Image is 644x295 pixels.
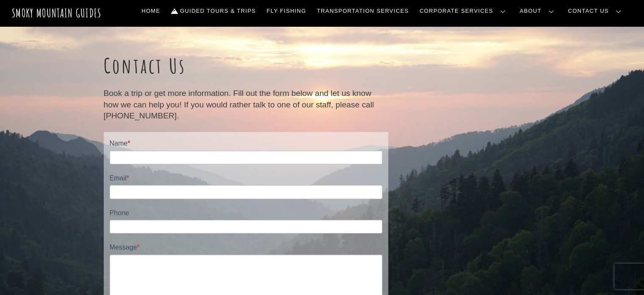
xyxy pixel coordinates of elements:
[104,53,388,78] h1: Contact Us
[110,208,382,220] label: Phone
[416,2,512,20] a: Corporate Services
[314,2,412,20] a: Transportation Services
[168,2,259,20] a: Guided Tours & Trips
[263,2,310,20] a: Fly Fishing
[110,242,382,254] label: Message
[517,2,561,20] a: About
[110,173,382,185] label: Email
[110,138,382,150] label: Name
[104,88,388,121] p: Book a trip or get more information. Fill out the form below and let us know how we can help you!...
[12,6,102,20] a: Smoky Mountain Guides
[138,2,163,20] a: Home
[565,2,628,20] a: Contact Us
